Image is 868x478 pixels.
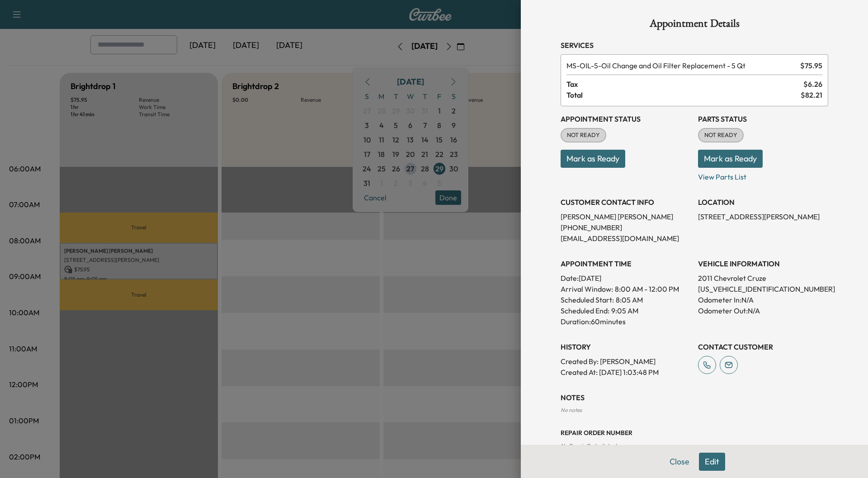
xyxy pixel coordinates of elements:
span: Oil Change and Oil Filter Replacement - 5 Qt [566,60,797,71]
span: Tax [566,79,803,90]
span: NOT READY [561,131,605,140]
button: Close [664,453,695,471]
span: $ 6.26 [803,79,822,90]
p: Odometer Out: N/A [698,305,828,316]
h3: CONTACT CUSTOMER [698,341,828,352]
span: No Repair Order linked [561,442,616,449]
p: Scheduled End: [561,305,609,316]
p: Created By : [PERSON_NAME] [561,356,691,367]
p: [EMAIL_ADDRESS][DOMAIN_NAME] [561,233,691,244]
button: Mark as Ready [561,150,625,168]
h3: History [561,341,691,352]
span: $ 75.95 [800,60,822,71]
h3: Repair Order number [561,428,828,437]
p: [US_VEHICLE_IDENTIFICATION_NUMBER] [698,284,828,294]
p: View Parts List [698,168,828,182]
div: No notes [561,407,828,414]
p: 9:05 AM [611,305,638,316]
span: NOT READY [699,131,743,140]
p: 8:05 AM [616,294,643,305]
p: [PHONE_NUMBER] [561,222,691,233]
p: Scheduled Start: [561,294,614,305]
span: Total [566,90,801,100]
p: Odometer In: N/A [698,294,828,305]
h3: VEHICLE INFORMATION [698,258,828,269]
button: Mark as Ready [698,150,763,168]
span: 8:00 AM - 12:00 PM [615,284,679,294]
p: 2011 Chevrolet Cruze [698,273,828,284]
h3: APPOINTMENT TIME [561,258,691,269]
h3: CUSTOMER CONTACT INFO [561,197,691,208]
span: $ 82.21 [801,90,822,100]
p: [STREET_ADDRESS][PERSON_NAME] [698,211,828,222]
h3: Parts Status [698,114,828,124]
h3: NOTES [561,392,828,403]
p: Date: [DATE] [561,273,691,284]
p: Created At : [DATE] 1:03:48 PM [561,367,691,378]
p: Arrival Window: [561,284,691,294]
p: Duration: 60 minutes [561,316,691,327]
h3: Appointment Status [561,114,691,124]
p: [PERSON_NAME] [PERSON_NAME] [561,211,691,222]
h3: Services [561,40,828,51]
h3: LOCATION [698,197,828,208]
button: Edit [699,453,725,471]
h1: Appointment Details [561,18,828,33]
